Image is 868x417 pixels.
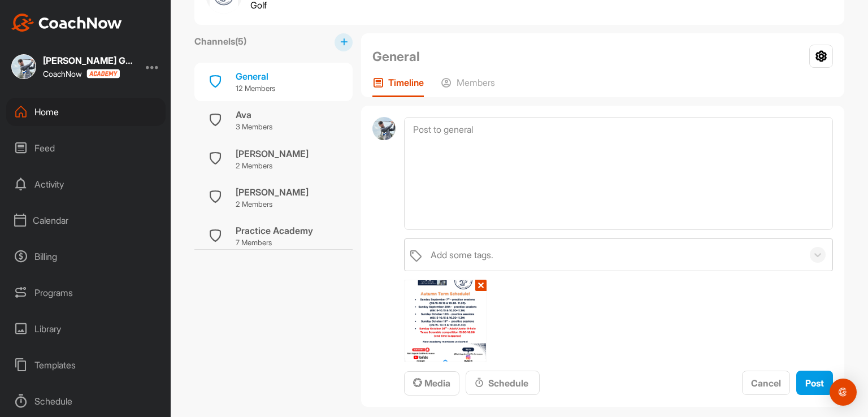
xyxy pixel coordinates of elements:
[6,98,166,126] div: Home
[6,170,166,198] div: Activity
[43,56,133,65] div: [PERSON_NAME] Golf Performance
[6,279,166,307] div: Programs
[236,160,309,172] p: 2 Members
[6,206,166,234] div: Calendar
[388,77,424,88] p: Timeline
[194,34,246,48] label: Channels ( 5 )
[413,377,450,389] span: Media
[404,371,459,396] button: Media
[86,69,120,79] img: CoachNow acadmey
[6,387,166,415] div: Schedule
[43,69,120,79] div: CoachNow
[6,242,166,271] div: Billing
[431,248,493,262] div: Add some tags.
[11,54,36,79] img: square_0873d4d2f4113d046cf497d4cfcba783.jpg
[236,147,309,160] div: [PERSON_NAME]
[236,83,275,94] p: 12 Members
[6,134,166,162] div: Feed
[6,351,166,379] div: Templates
[372,47,420,66] h2: General
[805,377,824,389] span: Post
[236,224,313,237] div: Practice Academy
[830,379,857,406] div: Open Intercom Messenger
[405,280,486,362] img: image
[475,376,531,390] div: Schedule
[236,185,309,199] div: [PERSON_NAME]
[475,280,487,291] button: ✕
[751,377,781,389] span: Cancel
[236,69,275,83] div: General
[11,14,122,32] img: CoachNow
[372,117,396,140] img: avatar
[236,108,272,121] div: Ava
[742,371,790,395] button: Cancel
[457,77,495,88] p: Members
[236,237,313,249] p: 7 Members
[6,315,166,343] div: Library
[236,199,309,210] p: 2 Members
[236,121,272,133] p: 3 Members
[796,371,833,395] button: Post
